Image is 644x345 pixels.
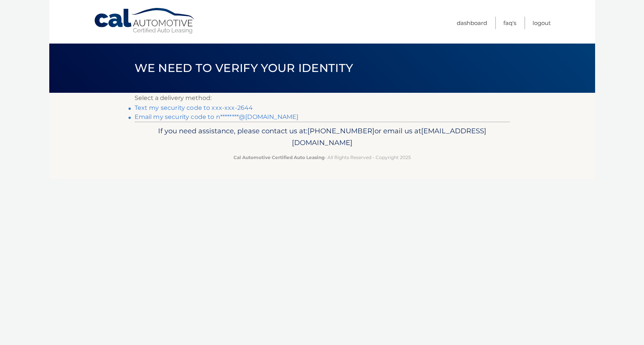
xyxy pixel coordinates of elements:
a: Email my security code to n********@[DOMAIN_NAME] [135,113,299,120]
a: Dashboard [457,17,487,29]
span: We need to verify your identity [135,61,353,75]
span: [PHONE_NUMBER] [307,126,374,135]
a: Text my security code to xxx-xxx-2644 [135,104,253,111]
p: Select a delivery method: [135,93,510,103]
a: Logout [533,17,551,29]
p: - All Rights Reserved - Copyright 2025 [139,153,505,161]
strong: Cal Automotive Certified Auto Leasing [233,155,324,160]
a: FAQ's [503,17,516,29]
a: Cal Automotive [94,8,196,34]
p: If you need assistance, please contact us at: or email us at [139,125,505,149]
